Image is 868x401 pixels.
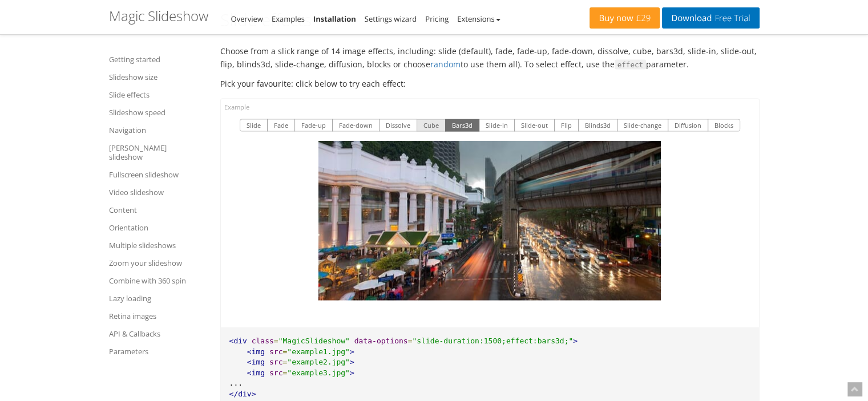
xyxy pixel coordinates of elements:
button: Bars3d [445,119,479,132]
span: > [350,368,354,377]
button: Slide-in [479,119,515,132]
span: </div> [229,390,256,398]
span: = [274,337,278,345]
button: Diffusion [668,119,708,132]
a: Slideshow speed [109,106,206,119]
button: Fade [267,119,295,132]
a: Orientation [109,221,206,234]
a: Multiple slideshows [109,238,206,252]
span: <div [229,337,247,345]
span: class [252,337,274,345]
button: Dissolve [379,119,417,132]
span: data-options [354,337,408,345]
span: £29 [633,14,651,23]
a: [PERSON_NAME] slideshow [109,141,206,164]
span: <img [247,358,265,366]
span: effect [615,60,647,70]
p: Pick your favourite: click below to try each effect: [220,77,760,90]
a: Overview [231,14,263,24]
a: Getting started [109,52,206,66]
button: Fade-down [332,119,380,132]
p: Choose from a slick range of 14 image effects, including: slide (default), fade, fade-up, fade-do... [220,44,760,71]
a: Pricing [425,14,449,24]
a: Slideshow size [109,70,206,84]
span: > [350,347,354,356]
a: random [430,59,461,70]
span: > [350,358,354,366]
button: Slide-change [617,119,668,132]
a: Settings wizard [365,14,417,24]
button: Fade-up [294,119,333,132]
button: Slide-out [514,119,555,132]
button: Slide [240,119,268,132]
span: src [269,358,282,366]
span: <img [247,368,265,377]
a: Examples [272,14,305,24]
a: Lazy loading [109,291,206,305]
h1: Magic Slideshow [109,9,208,23]
span: ... [229,379,243,387]
button: Blocks [708,119,740,132]
span: "example3.jpg" [287,368,350,377]
span: src [269,368,282,377]
span: "slide-duration:1500;effect:bars3d;" [412,337,573,345]
a: Buy now£29 [590,7,660,29]
span: <img [247,347,265,356]
a: Navigation [109,123,206,137]
img: slide effects in javascript [318,141,661,301]
a: Zoom your slideshow [109,256,206,270]
button: Blinds3d [578,119,617,132]
span: = [282,358,287,366]
button: Flip [554,119,579,132]
a: Parameters [109,345,206,358]
span: = [282,347,287,356]
a: Combine with 360 spin [109,274,206,287]
a: API & Callbacks [109,327,206,341]
a: Installation [313,14,356,24]
span: "example1.jpg" [287,347,350,356]
a: Content [109,203,206,217]
span: = [282,368,287,377]
a: Video slideshow [109,185,206,199]
span: src [269,347,282,356]
a: Fullscreen slideshow [109,168,206,181]
span: "example2.jpg" [287,358,350,366]
span: "MagicSlideshow" [278,337,350,345]
button: Cube [417,119,446,132]
span: = [408,337,413,345]
a: Extensions [457,14,500,24]
a: DownloadFree Trial [662,7,759,29]
span: > [573,337,578,345]
span: Free Trial [712,14,750,23]
a: Slide effects [109,88,206,102]
a: Retina images [109,309,206,323]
